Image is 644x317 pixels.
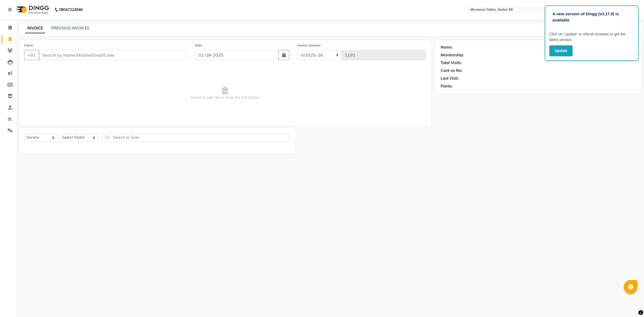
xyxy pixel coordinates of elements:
[549,45,573,56] button: Update
[441,68,463,74] div: Card on file:
[103,133,290,141] input: Search or Scan
[621,296,639,312] iframe: chat widget
[24,67,426,120] span: Select & add items from the list below
[24,43,33,48] label: Client
[552,11,631,23] p: A new version of Dingg (v3.17.0) is available
[441,52,464,58] div: Membership:
[59,2,83,17] b: 08047224946
[441,45,453,50] div: Name:
[25,24,45,33] a: INVOICE
[195,43,202,48] label: Date
[39,50,187,60] input: Search by Name/Mobile/Email/Code
[549,31,634,43] p: Click on ‘Update’ or refersh browser to get the latest version.
[14,2,50,17] img: logo
[441,83,453,89] div: Points:
[441,76,459,81] div: Last Visit:
[441,60,462,66] div: Total Visits:
[24,50,39,60] button: +91
[297,43,321,48] label: Invoice Number
[52,26,89,31] a: PREVIOUS INVOICES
